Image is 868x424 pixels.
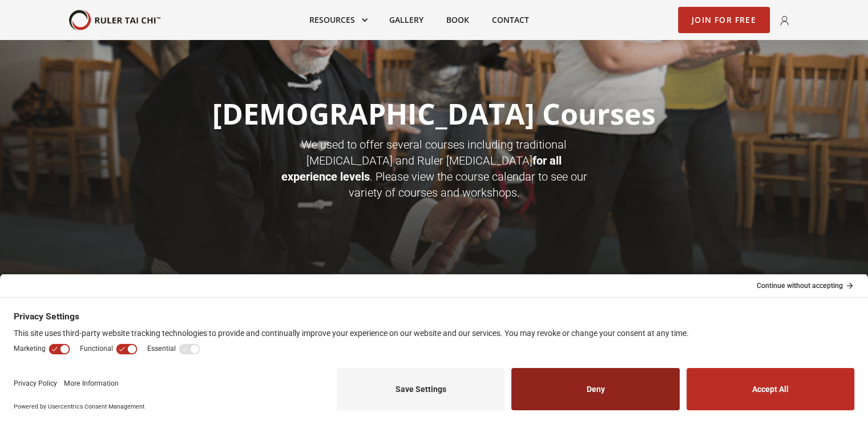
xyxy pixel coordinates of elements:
[435,7,481,33] a: Book
[378,7,435,33] a: Gallery
[678,7,770,33] a: Join for Free
[298,7,378,33] div: Resources
[212,97,656,131] h1: [DEMOGRAPHIC_DATA] Courses
[69,10,160,31] a: home
[481,7,540,33] a: Contact
[278,137,590,201] p: We used to offer several courses including traditional [MEDICAL_DATA] and Ruler [MEDICAL_DATA] . ...
[69,10,160,31] img: Your Brand Name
